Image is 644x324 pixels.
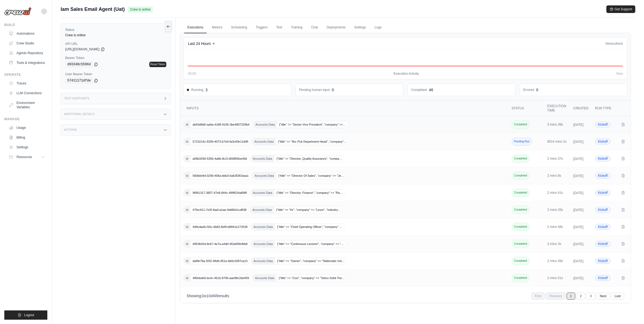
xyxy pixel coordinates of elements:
span: Execution Activity [394,71,419,76]
a: Reset Token [149,62,166,67]
div: 3 mins 39s [547,122,567,127]
a: Billing [6,133,47,142]
span: Kickoff [595,190,611,196]
span: Id [184,275,190,281]
div: 3 [206,87,208,93]
nav: Pagination [180,289,631,303]
div: Manage [4,117,47,121]
code: d93348c5596d [65,61,93,68]
a: Test [273,22,285,33]
span: Kickoff [595,207,611,213]
span: Id [184,258,190,264]
a: Scheduling [228,22,250,33]
a: Training [288,22,306,33]
div: 2 mins 49s [547,259,567,263]
a: Tools & Integrations [6,58,47,67]
h3: Additional Details [64,113,94,116]
span: Accounts Data [251,224,275,230]
div: 0 [536,87,539,93]
span: [URL][DOMAIN_NAME] [65,47,100,51]
span: {"title" => "Chief Operating Officer", "company" … [275,224,344,230]
div: 3 mins 3s [547,242,567,246]
span: Id [184,189,190,196]
h4: Last 24 Hours [188,41,211,46]
a: 3 [586,293,595,300]
div: 2 mins 41s [547,191,567,195]
span: 10 [206,294,211,298]
button: Get Support [606,5,635,13]
span: Id [184,121,190,128]
span: a09b3290-5356-4a8b-8c1f-d56f856ee5fd [190,155,249,162]
span: 0 [606,42,607,45]
label: Bearer Token [65,56,166,60]
a: Crew Studio [6,39,47,48]
span: {"title" => "Director, Quality Assurance", "compa… [274,155,344,162]
a: Environment Variables [6,99,47,112]
span: Pending Run [512,138,532,146]
span: Crew is online [128,6,153,12]
span: 480ebde6-bc4c-4516-9706-aae98c2de459 [190,275,251,281]
span: 4d9cdaeb-f16c-4b83-8ef9-b8841e172539 [190,224,250,230]
span: Accounts Data [253,275,277,281]
span: Resources [16,155,32,159]
span: 9f061317-3857-47e8-844c-49f9024a898f [190,189,249,196]
span: {"title" => "Director, Finance", "company" => "Ra… [274,189,345,196]
span: First [531,293,545,300]
span: Id [184,241,190,247]
time: [DATE] [573,225,584,229]
a: Settings [351,22,369,33]
span: 47fec411-7e3f-4aaf-a1ae-4dd6b2ccd838 [190,207,249,213]
div: Build [4,23,47,27]
div: 0 [332,87,334,93]
a: Executions [184,22,207,33]
a: Triggers [253,22,271,33]
time: [DATE] [573,157,584,161]
th: Execution Time [544,101,570,116]
span: 1 [567,293,576,300]
th: Created [570,101,592,116]
span: Id [184,155,190,162]
a: Metrics [209,22,226,33]
span: {"title" => "Senior Vice President", "company" =>… [277,121,348,128]
div: 46 [429,87,433,93]
span: {"title" => "Director Of Sales", "company" => "Je… [276,172,346,179]
a: Chat [308,22,321,33]
span: Kickoff [595,122,611,127]
span: Accounts Data [251,155,275,162]
a: Last [611,293,624,300]
div: Operate [4,73,47,77]
a: Deployments [323,22,349,33]
a: Usage [6,123,47,132]
span: Kickoff [595,156,611,162]
span: Running [187,88,203,92]
a: Next [596,293,610,300]
div: 2 mins 51s [547,276,567,280]
div: executions [606,41,623,46]
span: Accounts Data [251,258,275,264]
div: 2 mins 33s [547,208,567,212]
code: 57411171dfde [65,77,93,84]
span: Previous [546,293,566,300]
a: 2 [576,293,585,300]
span: Completed [512,155,530,163]
iframe: Chat Widget [617,298,644,324]
span: Accounts Data [250,207,274,213]
span: {"title" => "Hr", "company" => "Lexor", "industry… [274,207,343,213]
a: Settings [6,143,47,152]
span: Completed [512,274,530,282]
span: Completed [512,240,530,248]
span: Kickoff [595,224,611,230]
span: Completed [512,172,530,180]
button: Logout [4,310,47,320]
span: Run Type [595,106,611,110]
span: Logout [24,313,34,317]
span: Accounts Data [253,121,277,128]
h3: Actions [64,128,77,132]
span: Id [184,138,190,145]
span: Accounts Data [251,189,275,196]
a: LLM Connections [6,89,47,97]
span: daf9e76a-92f2-48d6-951e-bb0c2097ca13 [190,258,250,264]
span: Id [184,172,190,179]
label: API URL [65,42,166,46]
